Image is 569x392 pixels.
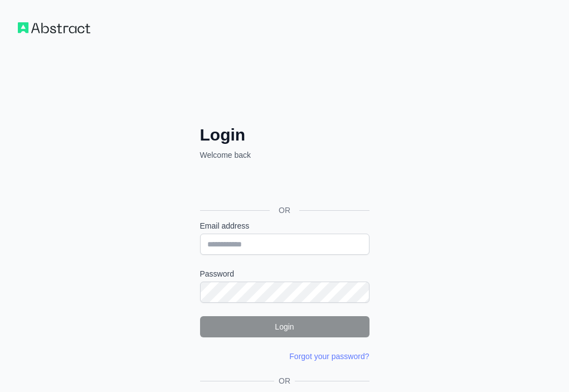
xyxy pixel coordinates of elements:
p: Welcome back [200,149,369,161]
label: Password [200,268,369,279]
iframe: Przycisk Zaloguj się przez Google [194,173,373,197]
span: OR [274,375,295,386]
h2: Login [200,125,369,145]
label: Email address [200,220,369,231]
button: Login [200,316,369,337]
img: Workflow [18,22,90,33]
a: Forgot your password? [289,352,369,361]
span: OR [270,205,299,216]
